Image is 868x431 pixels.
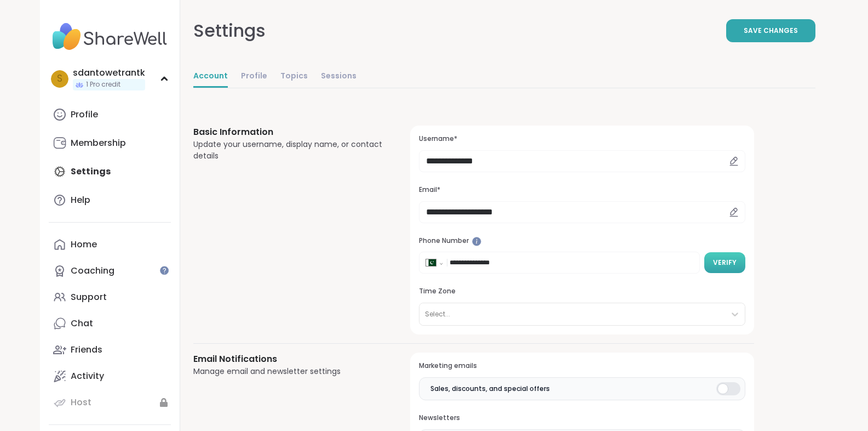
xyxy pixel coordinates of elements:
div: Home [71,239,97,251]
h3: Time Zone [419,287,745,296]
a: Topics [280,66,308,88]
a: Coaching [49,258,171,284]
span: 1 Pro credit [86,80,120,89]
div: Host [71,396,91,409]
div: Coaching [71,265,114,277]
div: Membership [71,137,126,149]
div: Activity [71,370,104,382]
h3: Phone Number [419,236,745,246]
div: Friends [71,344,102,356]
button: Save Changes [726,19,815,42]
span: Sales, discounts, and special offers [430,384,550,394]
a: Support [49,284,171,310]
a: Profile [49,101,171,128]
h3: Username* [419,134,745,144]
a: Membership [49,130,171,156]
a: Activity [49,363,171,389]
span: Save Changes [744,26,798,36]
a: Profile [241,66,267,88]
a: Home [49,231,171,258]
h3: Email Notifications [193,353,384,366]
a: Friends [49,337,171,363]
button: Verify [704,252,745,273]
h3: Newsletters [419,413,745,423]
a: Host [49,389,171,416]
span: Verify [713,258,737,268]
h3: Basic Information [193,126,384,139]
a: Chat [49,310,171,337]
span: s [57,72,62,86]
div: sdantowetrantk [73,67,145,79]
h3: Marketing emails [419,361,745,371]
iframe: Spotlight [160,266,169,275]
div: Settings [193,18,266,44]
div: Profile [71,109,98,121]
div: Update your username, display name, or contact details [193,139,384,162]
img: ShareWell Nav Logo [49,18,171,56]
a: Account [193,66,228,88]
div: Manage email and newsletter settings [193,366,384,377]
div: Chat [71,317,93,330]
div: Help [71,194,90,206]
iframe: Spotlight [472,237,481,246]
h3: Email* [419,185,745,195]
a: Sessions [321,66,357,88]
a: Help [49,187,171,213]
div: Support [71,291,107,303]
